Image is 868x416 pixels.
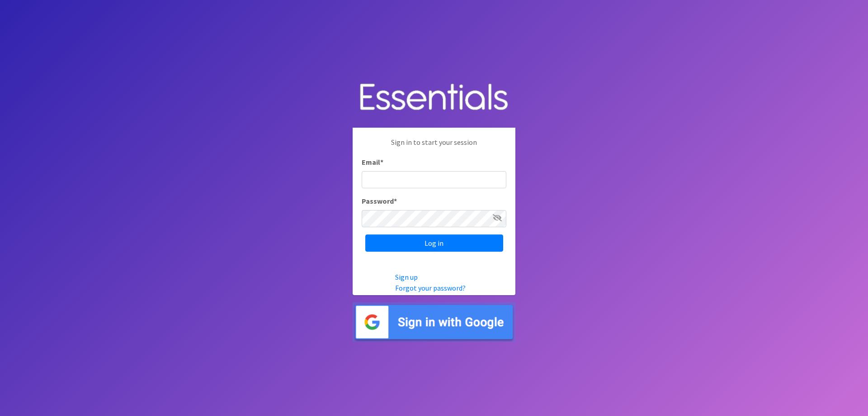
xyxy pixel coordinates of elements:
[362,196,397,206] label: Password
[394,196,397,206] abbr: required
[395,273,418,282] a: Sign up
[353,74,515,121] img: Human Essentials
[362,137,506,157] p: Sign in to start your session
[365,234,503,252] input: Log in
[380,158,383,167] abbr: required
[362,157,383,167] label: Email
[353,302,515,342] img: Sign in with Google
[395,283,466,292] a: Forgot your password?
